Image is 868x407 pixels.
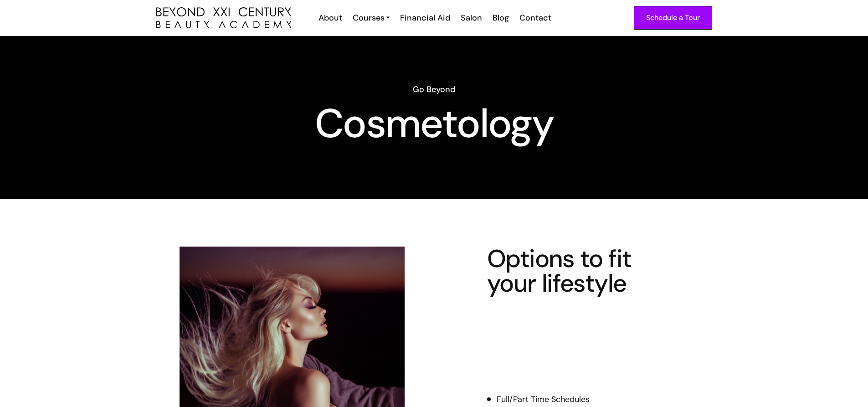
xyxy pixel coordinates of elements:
img: beyond 21st century beauty academy logo [156,7,292,29]
a: Blog [487,12,514,24]
h6: Go Beyond [156,83,712,95]
a: Contact [514,12,556,24]
div: Courses [353,12,385,24]
a: Schedule a Tour [634,6,712,30]
div: Blog [493,12,509,24]
div: Full/Part Time Schedules [497,393,590,405]
h1: Cosmetology [156,107,712,140]
a: About [313,12,347,24]
div: Financial Aid [400,12,450,24]
a: Financial Aid [394,12,455,24]
a: Courses [353,12,390,24]
div: Salon [461,12,482,24]
a: Salon [455,12,487,24]
div: Contact [519,12,551,24]
div: Schedule a Tour [646,12,700,24]
div: About [318,12,342,24]
h4: Options to fit your lifestyle [487,247,665,296]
